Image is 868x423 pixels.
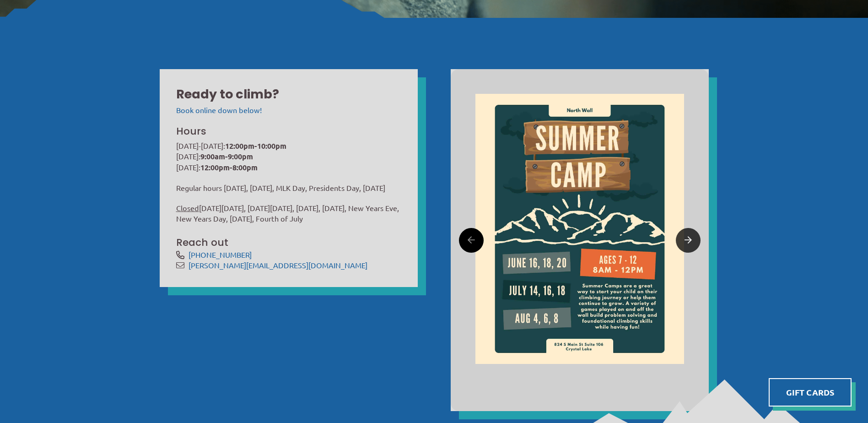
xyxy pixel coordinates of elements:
h3: Reach out [176,236,401,249]
p: [DATE][DATE], [DATE][DATE], [DATE], [DATE], New Years Eve, New Years Day, [DATE], Fourth of July [176,203,401,223]
span: Closed [176,203,199,212]
strong: 9:00am-9:00pm [200,152,253,161]
a: [PHONE_NUMBER] [189,250,252,259]
h3: Hours [176,125,399,138]
p: [DATE]-[DATE]: [DATE]: [DATE]: [176,141,401,173]
a: [PERSON_NAME][EMAIL_ADDRESS][DOMAIN_NAME] [189,260,367,270]
h2: Ready to climb? [176,86,401,103]
a: Book online down below! [176,105,262,114]
strong: 12:00pm-8:00pm [200,163,258,172]
p: Regular hours [DATE], [DATE], MLK Day, Presidents Day, [DATE] [176,183,401,193]
strong: 12:00pm-10:00pm [225,141,286,151]
img: Image [475,94,684,364]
